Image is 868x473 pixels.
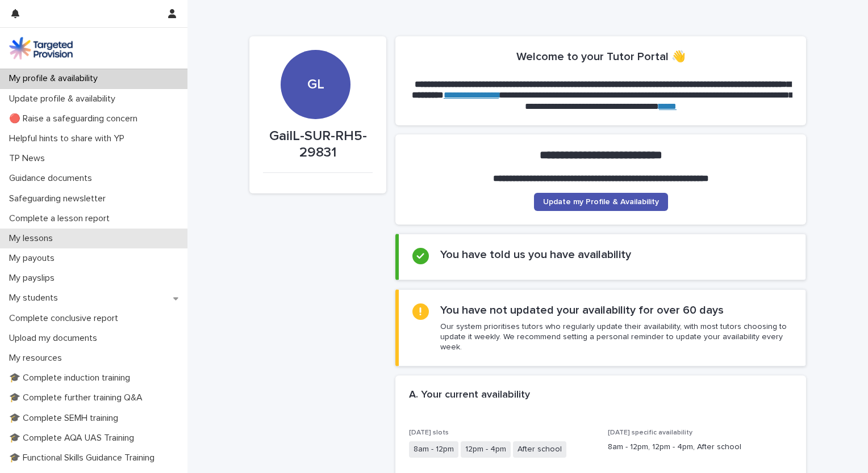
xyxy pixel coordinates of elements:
[516,50,686,64] h2: Welcome to your Tutor Portal 👋
[5,313,127,324] p: Complete conclusive report
[5,413,127,424] p: 🎓 Complete SEMH training
[513,441,566,458] span: After school
[409,441,458,458] span: 8am - 12pm
[5,73,107,84] p: My profile & availability
[409,389,530,402] h2: A. Your current availability
[9,37,73,60] img: M5nRWzHhSzIhMunXDL62
[5,173,101,184] p: Guidance documents
[440,303,724,317] h2: You have not updated your availability for over 60 days
[5,392,152,403] p: 🎓 Complete further training Q&A
[461,441,511,458] span: 12pm - 4pm
[5,453,164,463] p: 🎓 Functional Skills Guidance Training
[5,273,64,284] p: My payslips
[5,153,54,164] p: TP News
[543,198,659,206] span: Update my Profile & Availability
[5,233,62,244] p: My lessons
[5,433,143,444] p: 🎓 Complete AQA UAS Training
[263,128,373,161] p: GailL-SUR-RH5-29831
[5,293,67,303] p: My students
[5,213,119,224] p: Complete a lesson report
[5,94,124,104] p: Update profile & availability
[5,333,106,344] p: Upload my documents
[5,353,71,364] p: My resources
[5,253,64,264] p: My payouts
[440,322,792,353] p: Our system prioritises tutors who regularly update their availability, with most tutors choosing ...
[5,113,147,124] p: 🔴 Raise a safeguarding concern
[281,7,350,93] div: GL
[5,133,133,144] p: Helpful hints to share with YP
[608,441,793,453] p: 8am - 12pm, 12pm - 4pm, After school
[440,248,631,261] h2: You have told us you have availability
[608,429,692,436] span: [DATE] specific availability
[5,373,139,383] p: 🎓 Complete induction training
[409,429,449,436] span: [DATE] slots
[534,193,668,211] a: Update my Profile & Availability
[5,193,115,204] p: Safeguarding newsletter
